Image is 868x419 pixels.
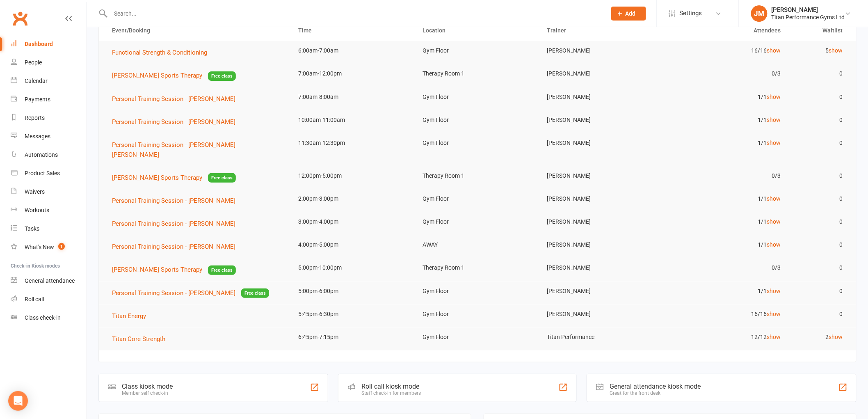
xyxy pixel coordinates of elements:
td: 0 [788,110,850,130]
td: Gym Floor [415,189,539,208]
div: Automations [25,151,58,158]
td: 7:00am-8:00am [291,87,416,107]
td: 7:00am-12:00pm [291,64,416,83]
button: Personal Training Session - [PERSON_NAME] [112,117,241,127]
span: Titan Energy [112,312,146,320]
td: 12/12 [664,327,788,347]
th: Attendees [664,20,788,41]
td: Gym Floor [415,212,539,231]
a: What's New1 [11,238,87,256]
a: Clubworx [10,8,30,29]
a: Waivers [11,183,87,201]
td: 1/1 [664,212,788,231]
button: [PERSON_NAME] Sports TherapyFree class [112,71,236,81]
a: Dashboard [11,35,87,53]
td: 0 [788,87,850,107]
div: Class kiosk mode [122,382,173,390]
th: Trainer [539,20,664,41]
div: Payments [25,96,50,103]
span: Add [626,10,636,17]
a: Roll call [11,290,87,309]
td: 0 [788,189,850,208]
td: 5:00pm-6:00pm [291,282,416,301]
td: 0 [788,235,850,254]
a: show [767,140,781,146]
div: Product Sales [25,170,60,176]
button: Personal Training Session - [PERSON_NAME] [112,242,241,252]
button: Personal Training Session - [PERSON_NAME] [112,196,241,206]
a: Workouts [11,201,87,220]
a: show [767,311,781,317]
div: Class check-in [25,314,61,321]
td: 0/3 [664,166,788,185]
div: Messages [25,133,50,140]
a: People [11,53,87,72]
span: Free class [208,71,236,81]
span: Personal Training Session - [PERSON_NAME] [112,197,235,204]
a: show [767,195,781,202]
td: [PERSON_NAME] [539,166,664,185]
td: Therapy Room 1 [415,64,539,83]
span: Personal Training Session - [PERSON_NAME] [112,95,235,103]
th: Time [291,20,416,41]
div: Waivers [25,188,45,195]
span: Personal Training Session - [PERSON_NAME] [PERSON_NAME] [112,141,235,158]
td: 11:30am-12:30pm [291,133,416,153]
td: Gym Floor [415,282,539,301]
a: show [767,241,781,248]
td: [PERSON_NAME] [539,282,664,301]
a: Automations [11,146,87,164]
div: Calendar [25,78,48,84]
a: Reports [11,109,87,127]
span: Free class [208,173,236,183]
a: show [767,288,781,294]
span: Free class [208,266,236,275]
div: General attendance [25,277,75,284]
td: 1/1 [664,87,788,107]
button: Titan Energy [112,311,152,321]
button: Personal Training Session - [PERSON_NAME]Free class [112,288,269,298]
td: 6:00am-7:00am [291,41,416,60]
td: 16/16 [664,305,788,324]
a: show [767,47,781,54]
td: 0 [788,258,850,277]
span: Titan Core Strength [112,335,165,343]
td: Gym Floor [415,133,539,153]
td: 0 [788,212,850,231]
td: [PERSON_NAME] [539,305,664,324]
a: show [829,47,843,54]
td: 0 [788,166,850,185]
td: 0 [788,305,850,324]
a: show [767,94,781,100]
td: [PERSON_NAME] [539,64,664,83]
a: Tasks [11,220,87,238]
td: 1/1 [664,133,788,153]
div: JM [751,5,767,22]
a: Messages [11,127,87,146]
div: Open Intercom Messenger [8,391,28,411]
span: [PERSON_NAME] Sports Therapy [112,72,202,79]
div: What's New [25,244,54,250]
span: Functional Strength & Conditioning [112,49,207,56]
td: Titan Performance [539,327,664,347]
a: Product Sales [11,164,87,183]
div: General attendance kiosk mode [610,382,701,390]
td: 12:00pm-5:00pm [291,166,416,185]
td: [PERSON_NAME] [539,87,664,107]
td: [PERSON_NAME] [539,258,664,277]
td: 5 [788,41,850,60]
a: Class kiosk mode [11,309,87,327]
a: General attendance kiosk mode [11,272,87,290]
a: show [829,334,843,340]
td: 6:45pm-7:15pm [291,327,416,347]
td: Therapy Room 1 [415,258,539,277]
div: Roll call kiosk mode [361,382,421,390]
span: Personal Training Session - [PERSON_NAME] [112,289,235,297]
td: Therapy Room 1 [415,166,539,185]
div: Member self check-in [122,390,173,396]
div: [PERSON_NAME] [772,6,845,14]
td: 2:00pm-3:00pm [291,189,416,208]
td: 3:00pm-4:00pm [291,212,416,231]
span: [PERSON_NAME] Sports Therapy [112,266,202,273]
button: [PERSON_NAME] Sports TherapyFree class [112,173,236,183]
